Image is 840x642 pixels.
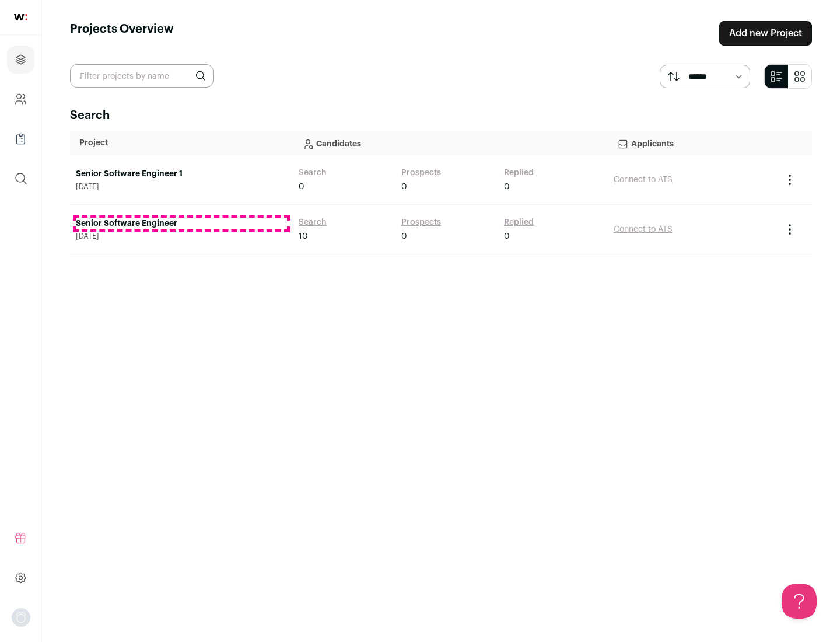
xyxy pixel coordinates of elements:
[70,107,812,124] h2: Search
[401,217,441,228] a: Prospects
[719,21,812,46] a: Add new Project
[401,231,407,242] span: 0
[401,181,407,193] span: 0
[70,64,213,88] input: Filter projects by name
[299,167,327,179] a: Search
[504,217,534,228] a: Replied
[14,14,27,20] img: wellfound-shorthand-0d5821cbd27db2630d0214b213865d53afaa358527fdda9d0ea32b1df1b89c2c.svg
[76,232,287,241] span: [DATE]
[299,181,304,193] span: 0
[614,225,673,233] a: Connect to ATS
[76,182,287,191] span: [DATE]
[12,608,30,627] button: Open dropdown
[783,173,797,187] button: Project Actions
[7,85,34,113] a: Company and ATS Settings
[70,21,174,46] h1: Projects Overview
[76,218,287,229] a: Senior Software Engineer
[76,168,287,180] a: Senior Software Engineer 1
[617,131,768,155] p: Applicants
[504,167,534,179] a: Replied
[504,181,510,193] span: 0
[299,231,308,242] span: 10
[401,167,441,179] a: Prospects
[614,176,673,184] a: Connect to ATS
[12,608,30,627] img: nopic.png
[782,584,817,619] iframe: Help Scout Beacon - Open
[783,222,797,236] button: Project Actions
[302,131,598,155] p: Candidates
[299,217,327,228] a: Search
[79,137,283,149] p: Project
[504,231,510,242] span: 0
[7,46,34,74] a: Projects
[7,125,34,153] a: Company Lists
